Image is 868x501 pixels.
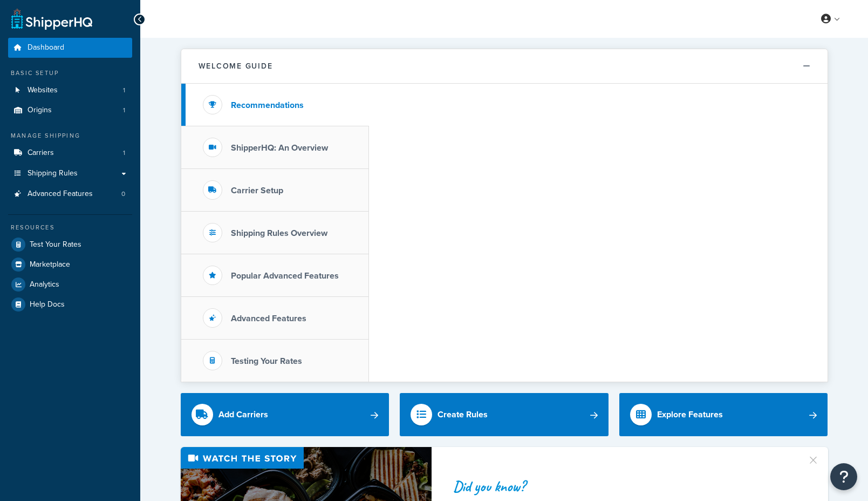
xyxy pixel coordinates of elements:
a: Add Carriers [181,393,389,436]
div: Basic Setup [8,69,132,78]
h3: Carrier Setup [231,186,283,195]
span: Marketplace [30,260,70,269]
li: Origins [8,100,132,120]
span: 1 [123,106,125,115]
a: Explore Features [619,393,828,436]
span: Help Docs [30,300,65,309]
h3: Popular Advanced Features [231,271,339,281]
span: Analytics [30,280,59,289]
div: Resources [8,223,132,232]
h3: Testing Your Rates [231,356,302,366]
h3: Recommendations [231,100,304,110]
a: Dashboard [8,38,132,58]
div: Create Rules [438,407,488,422]
div: Explore Features [657,407,723,422]
h3: Advanced Features [231,314,306,323]
span: 0 [121,189,125,199]
li: Websites [8,80,132,100]
div: Did you know? [453,479,794,494]
span: Advanced Features [28,189,93,199]
span: 1 [123,86,125,95]
span: Shipping Rules [28,169,78,178]
span: Test Your Rates [30,240,81,249]
span: Origins [28,106,52,115]
h2: Welcome Guide [199,62,273,70]
span: Carriers [28,148,54,158]
a: Marketplace [8,255,132,274]
span: Websites [28,86,58,95]
a: Carriers1 [8,143,132,163]
a: Websites1 [8,80,132,100]
a: Advanced Features0 [8,184,132,204]
span: 1 [123,148,125,158]
a: Help Docs [8,295,132,314]
li: Advanced Features [8,184,132,204]
a: Shipping Rules [8,164,132,184]
span: Dashboard [28,43,64,52]
li: Carriers [8,143,132,163]
div: Add Carriers [218,407,268,422]
h3: Shipping Rules Overview [231,228,327,238]
a: Create Rules [400,393,609,436]
button: Open Resource Center [830,463,857,490]
a: Origins1 [8,100,132,120]
div: Manage Shipping [8,131,132,140]
a: Test Your Rates [8,235,132,254]
a: Analytics [8,275,132,294]
button: Welcome Guide [181,49,828,84]
h3: ShipperHQ: An Overview [231,143,328,153]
